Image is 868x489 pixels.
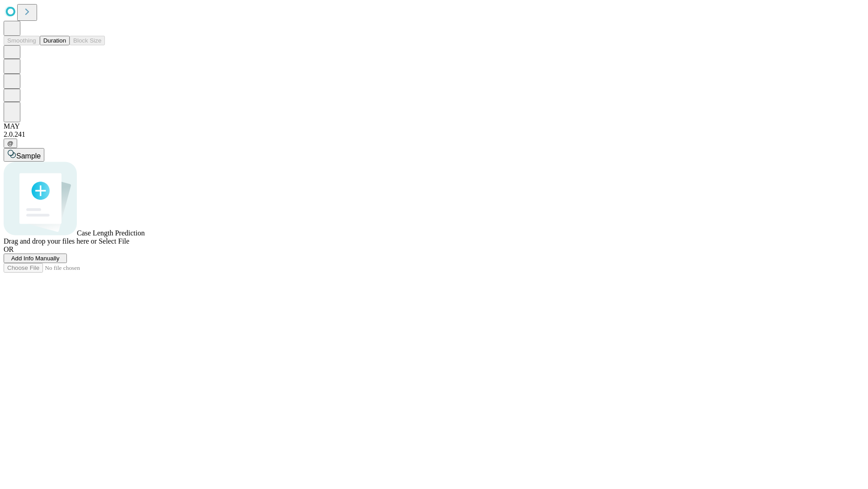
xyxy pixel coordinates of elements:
[70,36,105,45] button: Block Size
[77,229,145,237] span: Case Length Prediction
[4,148,44,162] button: Sample
[4,237,97,245] span: Drag and drop your files here or
[4,254,67,263] button: Add Info Manually
[99,237,129,245] span: Select File
[40,36,70,45] button: Duration
[4,36,40,45] button: Smoothing
[7,140,14,147] span: @
[16,152,41,160] span: Sample
[11,255,60,262] span: Add Info Manually
[4,139,17,148] button: @
[4,245,14,253] span: OR
[4,130,864,139] div: 2.0.241
[4,122,864,130] div: MAY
